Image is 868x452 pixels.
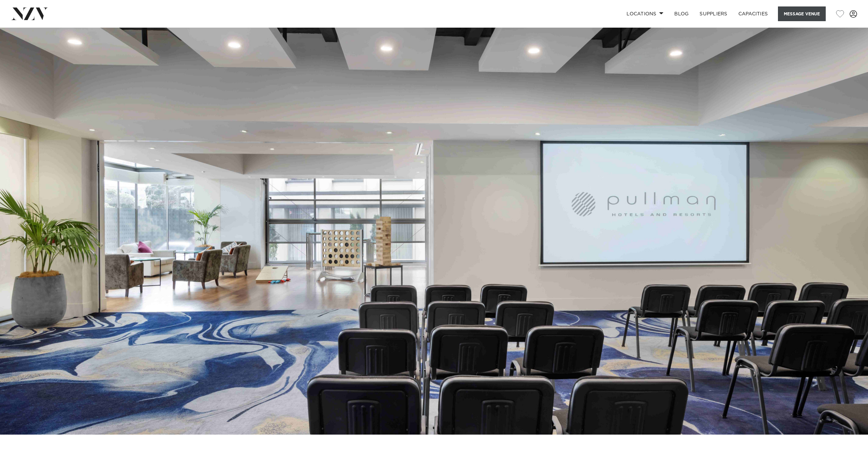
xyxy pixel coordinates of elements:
img: nzv-logo.png [11,8,48,20]
a: BLOG [669,6,694,21]
a: SUPPLIERS [694,6,733,21]
a: Locations [621,6,669,21]
a: Capacities [733,6,774,21]
button: Message Venue [778,6,826,21]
